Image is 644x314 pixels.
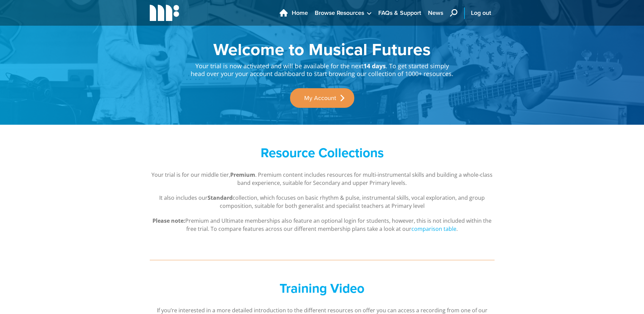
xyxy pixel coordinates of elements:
[230,171,255,178] strong: Premium
[190,41,454,57] h1: Welcome to Musical Futures
[292,8,308,18] span: Home
[190,281,454,296] h2: Training Video
[378,8,421,18] span: FAQs & Support
[363,62,386,70] strong: 14 days
[471,8,491,18] span: Log out
[315,8,364,18] span: Browse Resources
[150,171,495,187] p: Your trial is for our middle tier, . Premium content includes resources for multi-instrumental sk...
[150,217,495,233] p: Premium and Ultimate memberships also feature an optional login for students, however, this is no...
[208,194,233,201] strong: Standard
[190,145,454,161] h2: Resource Collections
[150,194,495,210] p: It also includes our collection, which focuses on basic rhythm & pulse, instrumental skills, voca...
[290,88,354,108] a: My Account
[152,217,185,224] strong: Please note:
[411,225,456,233] a: comparison table
[428,8,443,18] span: News
[190,57,454,78] p: Your trial is now activated and will be available for the next . To get started simply head over ...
